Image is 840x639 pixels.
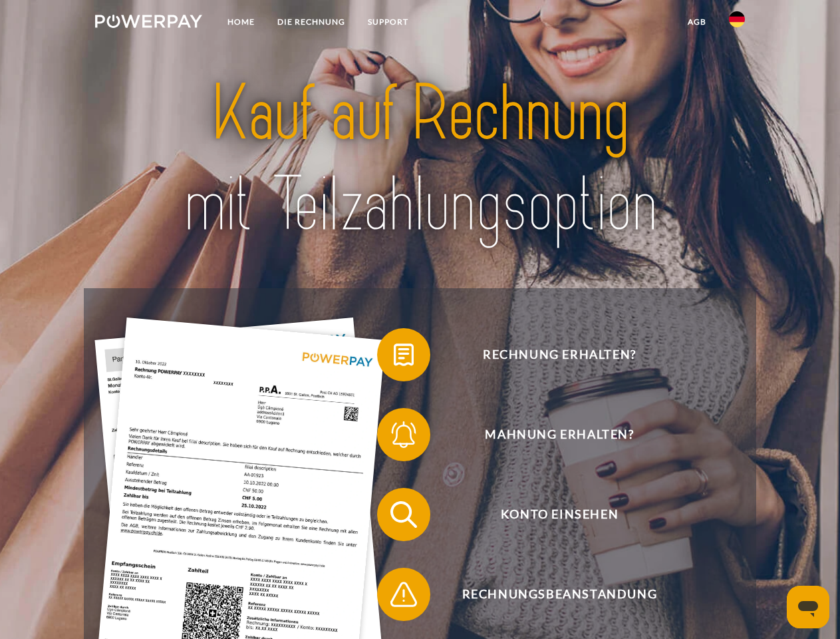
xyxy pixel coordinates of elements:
img: qb_search.svg [387,498,420,531]
span: Mahnung erhalten? [396,408,722,461]
a: DIE RECHNUNG [266,10,356,34]
img: qb_warning.svg [387,578,420,611]
button: Rechnung erhalten? [377,328,723,381]
span: Rechnungsbeanstandung [396,568,722,621]
button: Mahnung erhalten? [377,408,723,461]
img: qb_bill.svg [387,338,420,371]
span: Rechnung erhalten? [396,328,722,381]
img: logo-powerpay-white.svg [95,15,202,28]
img: de [729,11,745,27]
a: SUPPORT [356,10,420,34]
img: qb_bell.svg [387,418,420,451]
button: Konto einsehen [377,488,723,541]
img: title-powerpay_de.svg [127,64,713,255]
a: Home [216,10,266,34]
a: agb [676,10,718,34]
span: Konto einsehen [396,488,722,541]
iframe: Schaltfläche zum Öffnen des Messaging-Fensters [787,586,829,628]
button: Rechnungsbeanstandung [377,568,723,621]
